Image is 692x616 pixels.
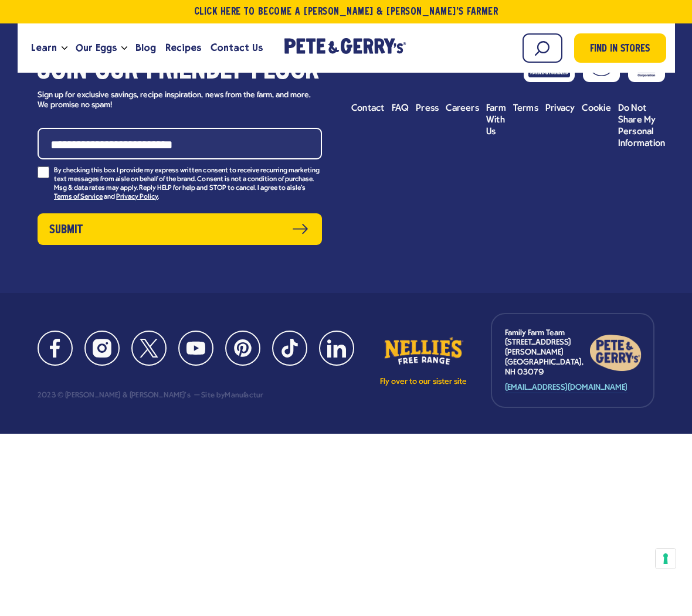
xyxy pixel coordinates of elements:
[31,40,57,55] span: Learn
[618,103,665,149] a: Do Not Share My Personal Information
[351,103,385,114] a: Contact
[38,91,322,111] p: Sign up for exclusive savings, recipe inspiration, news from the farm, and more. We promise no spam!
[505,329,589,378] p: Family Farm Team [STREET_ADDRESS][PERSON_NAME] [GEOGRAPHIC_DATA], NH 03079
[545,103,575,114] a: Privacy
[379,378,467,386] p: Fly over to our sister site
[392,104,409,113] span: FAQ
[590,42,650,57] span: Find in Stores
[513,104,538,113] span: Terms
[54,166,322,202] p: By checking this box I provide my express written consent to receive recurring marketing text mes...
[225,392,263,400] a: Manufactur
[165,40,201,55] span: Recipes
[38,213,322,245] button: Submit
[656,549,676,569] button: Your consent preferences for tracking technologies
[135,40,156,55] span: Blog
[486,103,506,138] a: Farm With Us
[38,166,49,178] input: By checking this box I provide my express written consent to receive recurring marketing text mes...
[582,103,610,114] a: Cookie
[38,392,191,400] div: 2023 © [PERSON_NAME] & [PERSON_NAME]'s
[505,383,627,393] a: [EMAIL_ADDRESS][DOMAIN_NAME]
[121,46,127,50] button: Open the dropdown menu for Our Eggs
[416,103,439,114] a: Press
[54,193,103,202] a: Terms of Service
[71,32,121,64] a: Our Eggs
[446,103,479,114] a: Careers
[116,193,158,202] a: Privacy Policy
[206,32,267,64] a: Contact Us
[513,103,538,114] a: Terms
[379,335,467,386] a: Fly over to our sister site
[351,104,385,113] span: Contact
[161,32,206,64] a: Recipes
[392,103,409,114] a: FAQ
[76,40,117,55] span: Our Eggs
[446,104,479,113] span: Careers
[62,46,67,50] button: Open the dropdown menu for Learn
[416,104,439,113] span: Press
[351,103,665,149] ul: Footer menu
[582,104,610,113] span: Cookie
[211,40,263,55] span: Contact Us
[618,104,665,148] span: Do Not Share My Personal Information
[131,32,161,64] a: Blog
[545,104,575,113] span: Privacy
[26,32,62,64] a: Learn
[192,392,263,400] div: Site by
[523,33,562,63] input: Search
[486,104,506,137] span: Farm With Us
[574,33,666,63] a: Find in Stores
